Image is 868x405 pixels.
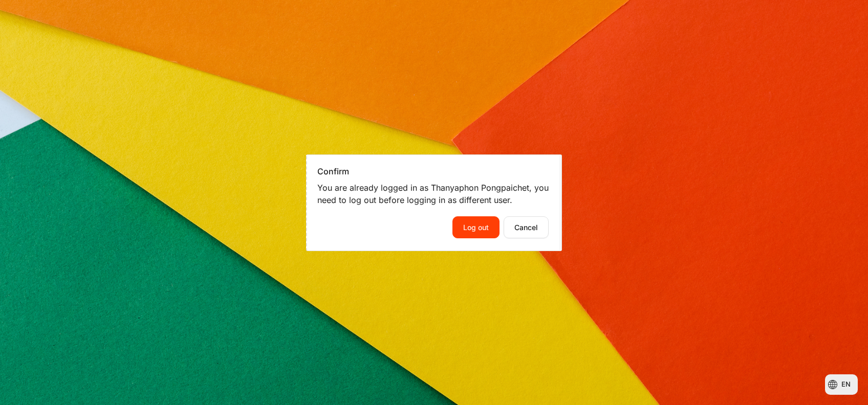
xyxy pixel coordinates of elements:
span: en [841,379,851,390]
button: Log out [452,216,500,238]
p: You are already logged in as Thanyaphon Pongpaichet, you need to log out before logging in as dif... [317,182,551,206]
button: Cancel [504,216,549,238]
h4: Confirm [317,165,349,177]
button: Languages [825,374,858,395]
